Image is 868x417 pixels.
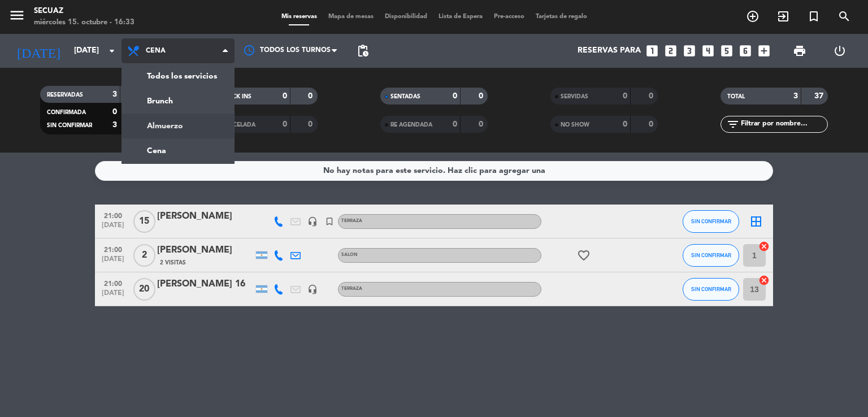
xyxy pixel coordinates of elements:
button: menu [8,7,25,28]
span: TERRAZA [341,286,362,291]
span: [DATE] [99,221,127,234]
i: arrow_drop_down [105,44,119,58]
strong: 0 [308,120,315,128]
i: [DATE] [8,38,68,63]
strong: 0 [308,92,315,100]
div: [PERSON_NAME] [157,243,253,258]
span: TOTAL [727,94,745,99]
span: 21:00 [99,276,127,289]
span: Tarjetas de regalo [530,14,593,20]
i: favorite_border [577,249,591,262]
i: turned_in_not [807,10,821,23]
span: pending_actions [356,44,370,58]
a: Todos los servicios [122,64,234,89]
span: SIN CONFIRMAR [691,286,731,292]
a: Almuerzo [122,114,234,138]
i: turned_in_not [324,216,335,227]
div: LOG OUT [819,34,860,68]
strong: 3 [112,90,117,98]
span: CANCELADA [220,122,255,128]
span: Cena [146,47,166,55]
strong: 0 [623,120,627,128]
span: SERVIDAS [561,94,588,99]
span: SIN CONFIRMAR [691,218,731,224]
a: Cena [122,138,234,163]
span: [DATE] [99,289,127,302]
i: power_settings_new [833,44,847,58]
span: Reservas para [578,46,641,55]
i: border_all [749,215,763,228]
strong: 0 [479,92,485,100]
i: looks_3 [682,44,697,58]
span: Mis reservas [276,14,323,20]
div: secuaz [34,6,134,17]
strong: 0 [283,120,287,128]
strong: 0 [453,120,457,128]
input: Filtrar por nombre... [740,118,827,131]
strong: 0 [649,92,656,100]
button: SIN CONFIRMAR [683,278,739,301]
i: looks_6 [738,44,753,58]
strong: 0 [623,92,627,100]
span: 2 Visitas [160,258,186,267]
span: SALON [341,253,358,257]
span: 21:00 [99,242,127,255]
i: search [837,10,851,23]
span: 15 [133,210,155,233]
span: SIN CONFIRMAR [47,123,92,128]
i: exit_to_app [776,10,790,23]
i: looks_one [645,44,659,58]
i: add_box [757,44,771,58]
i: add_circle_outline [746,10,759,23]
span: TERRAZA [341,219,362,223]
strong: 0 [112,108,117,116]
i: looks_two [663,44,678,58]
a: Brunch [122,89,234,114]
span: RE AGENDADA [390,122,432,128]
span: RESERVADAS [47,92,83,98]
span: Mapa de mesas [323,14,379,20]
div: [PERSON_NAME] 16 [157,277,253,292]
div: [PERSON_NAME] [157,209,253,224]
i: filter_list [726,118,740,131]
strong: 0 [479,120,485,128]
i: looks_5 [719,44,734,58]
strong: 37 [814,92,826,100]
span: SIN CONFIRMAR [691,252,731,258]
span: [DATE] [99,255,127,268]
i: cancel [758,241,770,252]
strong: 3 [793,92,798,100]
span: NO SHOW [561,122,589,128]
i: cancel [758,275,770,286]
span: CHECK INS [220,94,251,99]
i: headset_mic [307,216,318,227]
span: CONFIRMADA [47,110,86,115]
span: SENTADAS [390,94,420,99]
span: print [793,44,806,58]
strong: 3 [112,121,117,129]
span: Disponibilidad [379,14,433,20]
span: 20 [133,278,155,301]
strong: 0 [283,92,287,100]
span: Pre-acceso [488,14,530,20]
span: 21:00 [99,208,127,221]
i: headset_mic [307,284,318,294]
span: 2 [133,244,155,267]
span: Lista de Espera [433,14,488,20]
strong: 0 [453,92,457,100]
button: SIN CONFIRMAR [683,210,739,233]
i: menu [8,7,25,24]
strong: 0 [649,120,656,128]
div: miércoles 15. octubre - 16:33 [34,17,134,28]
i: looks_4 [701,44,715,58]
button: SIN CONFIRMAR [683,244,739,267]
div: No hay notas para este servicio. Haz clic para agregar una [323,164,545,177]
